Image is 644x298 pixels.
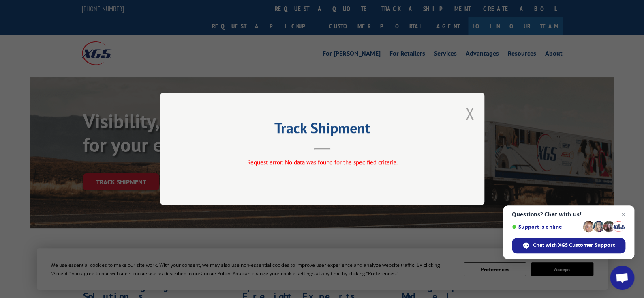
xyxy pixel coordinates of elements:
span: Support is online [512,224,580,230]
span: Request error: No data was found for the specified criteria. [247,159,397,166]
span: Close chat [618,209,628,219]
span: Chat with XGS Customer Support [533,242,615,249]
h2: Track Shipment [201,122,444,138]
div: Open chat [610,266,634,290]
span: Questions? Chat with us! [512,211,625,218]
button: Close modal [465,103,474,124]
div: Chat with XGS Customer Support [512,238,625,253]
